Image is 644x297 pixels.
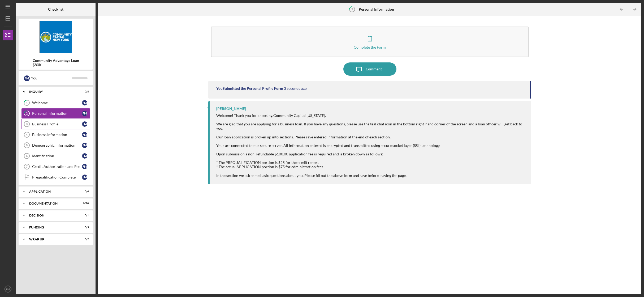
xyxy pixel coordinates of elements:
[82,111,87,116] div: F M
[211,27,528,57] button: Complete the Form
[48,7,63,11] b: Checklist
[82,100,87,105] div: F M
[32,143,82,147] div: Demographic Information
[26,154,28,158] tspan: 6
[26,144,28,147] tspan: 5
[351,7,353,11] tspan: 2
[6,288,10,291] text: FM
[82,143,87,148] div: F M
[216,165,526,177] div: * The actual APPLICATION portion is $75 for administration fees In the section we ask some basic ...
[82,164,87,169] div: F M
[82,175,87,180] div: F M
[216,113,526,156] div: Welcome! Thank you for choosing Community Capital [US_STATE]. We are glad that you are applying f...
[79,90,89,93] div: 0 / 8
[366,62,382,76] div: Comment
[24,75,30,81] div: F M
[32,111,82,116] div: Personal Information
[33,58,79,63] b: Community Advantage Loan
[29,202,76,205] div: Documentation
[21,97,90,108] a: 1WelcomeFM
[359,7,394,11] b: Personal Information
[216,107,246,111] div: [PERSON_NAME]
[32,154,82,158] div: Identification
[32,101,82,105] div: Welcome
[21,172,90,183] a: Prequalification CompleteFM
[21,151,90,161] a: 6IdentificationFM
[82,121,87,127] div: F M
[79,226,89,229] div: 0 / 3
[19,21,93,53] img: Product logo
[3,284,13,294] button: FM
[31,74,72,83] div: You
[32,164,82,169] div: Credit Authorization and Fee
[216,86,283,91] div: You Submitted the Personal Profile Form
[354,45,386,49] div: Complete the Form
[29,90,76,93] div: Inquiry
[29,226,76,229] div: Funding
[21,108,90,119] a: 2Personal InformationFM
[82,153,87,159] div: F M
[79,214,89,217] div: 0 / 1
[33,63,79,67] div: $80K
[26,133,28,136] tspan: 4
[32,175,82,179] div: Prequalification Complete
[26,101,28,105] tspan: 1
[26,112,28,115] tspan: 2
[21,161,90,172] a: 7Credit Authorization and FeeFM
[82,132,87,137] div: F M
[26,122,28,126] tspan: 3
[284,86,307,91] time: 2025-08-19 12:14
[21,140,90,151] a: 5Demographic InformationFM
[21,129,90,140] a: 4Business InformationFM
[32,133,82,137] div: Business Information
[29,238,76,241] div: Wrap up
[21,119,90,129] a: 3Business ProfileFM
[343,62,396,76] button: Comment
[79,190,89,193] div: 0 / 6
[216,160,526,165] div: * The PREQUALIFICATION portion is $25 for the credit report
[29,190,76,193] div: Application
[79,238,89,241] div: 0 / 2
[79,202,89,205] div: 0 / 20
[32,122,82,126] div: Business Profile
[26,165,28,168] tspan: 7
[29,214,76,217] div: Decision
